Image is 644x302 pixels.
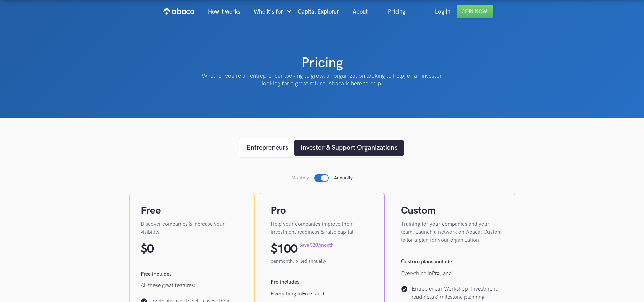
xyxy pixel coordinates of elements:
[401,270,504,278] p: Everything in , and:
[457,5,493,18] a: Join Now
[141,271,172,277] strong: Free includes
[141,282,243,290] p: All these great features:
[254,0,291,23] div: Who it's for
[346,0,375,23] a: About
[271,258,374,265] p: per month, billed annually
[401,286,408,293] img: Check icon
[432,270,440,277] strong: Pro
[428,0,457,23] a: Log In
[291,0,346,23] a: Capital Explorer
[302,291,312,297] strong: Free
[401,220,504,245] p: Training for your companies and your team. Launch a network on Abaca. Custom tailor a plan for yo...
[271,279,279,285] strong: Pro
[277,242,298,257] p: 100
[197,72,447,87] p: Whether you're an entrepreneur looking to grow, an organization looking to help, or an investor l...
[141,204,243,217] h4: Free
[147,242,154,257] p: 0
[299,242,334,249] p: Save $20/month
[246,143,288,153] div: Entrepreneurs
[141,242,147,257] p: $
[271,220,374,236] p: Help your companies improve their investment readiness & raise capital
[163,0,194,23] a: home
[401,204,504,217] h4: Custom
[271,204,374,217] h4: Pro
[291,175,309,181] p: Monthly
[163,6,194,17] img: Abaca logo
[254,0,283,23] div: Who it's for
[301,54,343,72] h1: Pricing
[401,259,452,265] strong: Custom plans include
[381,0,412,23] a: Pricing
[301,143,398,153] div: Investor & Support Organizations
[271,290,374,298] p: Everything in , and:
[334,175,353,181] p: Annually
[271,242,277,257] p: $
[201,0,247,23] a: How it works
[412,285,504,301] p: Entrepreneur Workshop: Investment readiness & milestone planning
[141,220,243,236] p: Discover companies & increase your visibility.
[280,279,300,285] strong: includes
